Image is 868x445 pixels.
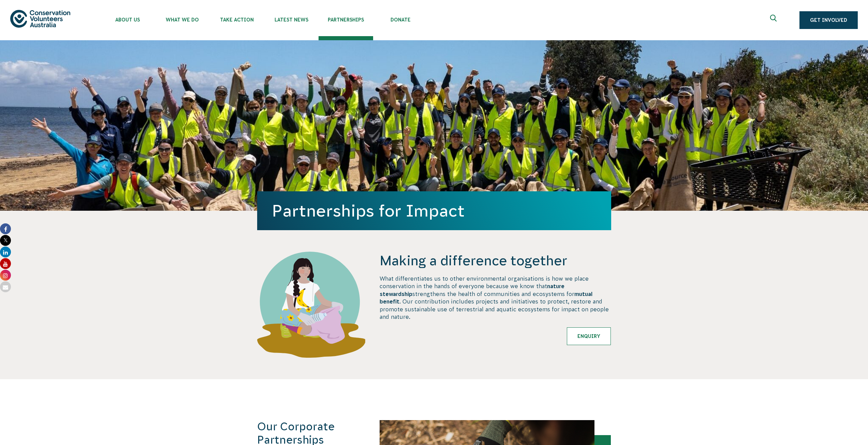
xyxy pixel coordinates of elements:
span: Latest News [264,17,319,23]
h1: Partnerships for Impact [272,202,596,220]
span: Expand search box [770,15,779,26]
span: Donate [373,17,428,23]
button: Expand search box Close search box [766,12,782,28]
img: logo.svg [10,10,70,27]
span: Take Action [209,17,264,23]
h4: Making a difference together [380,252,611,269]
a: Get Involved [799,11,858,29]
span: What We Do [155,17,209,23]
strong: nature stewardship [380,283,564,297]
span: Partnerships [319,17,373,23]
p: What differentiates us to other environmental organisations is how we place conservation in the h... [380,275,611,321]
a: Enquiry [567,327,611,345]
span: About Us [100,17,155,23]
